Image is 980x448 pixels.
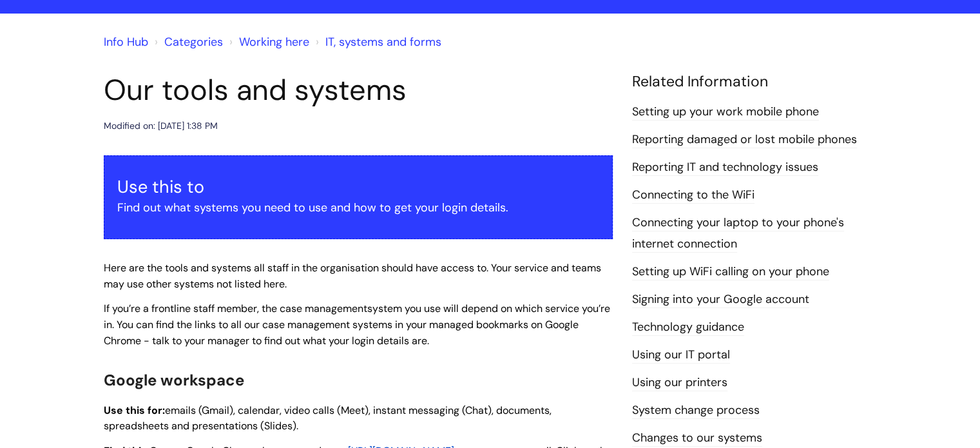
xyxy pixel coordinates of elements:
[104,34,148,50] a: Info Hub
[632,264,829,280] a: Setting up WiFi calling on your phone
[632,104,819,121] a: Setting up your work mobile phone
[104,370,244,390] span: Google workspace
[632,159,818,176] a: Reporting IT and technology issues
[104,118,218,134] div: Modified on: [DATE] 1:38 PM
[632,375,727,391] a: Using our printers
[226,32,309,52] li: Working here
[104,404,165,417] strong: Use this for:
[104,261,601,291] span: Here are the tools and systems all staff in the organisation should have access to. Your service ...
[151,32,223,52] li: Solution home
[325,34,441,50] a: IT, systems and forms
[632,430,762,447] a: Changes to our systems
[239,34,309,50] a: Working here
[104,302,367,315] span: If you’re a frontline staff member, the case management
[632,73,877,91] h4: Related Information
[117,177,599,197] h3: Use this to
[632,131,857,148] a: Reporting damaged or lost mobile phones
[632,187,754,204] a: Connecting to the WiFi
[104,73,613,108] h1: Our tools and systems
[632,215,844,252] a: Connecting your laptop to your phone's internet connection
[164,34,223,50] a: Categories
[632,291,809,308] a: Signing into your Google account
[632,402,760,419] a: System change process
[117,197,599,218] p: Find out what systems you need to use and how to get your login details.
[632,347,730,364] a: Using our IT portal
[632,319,744,336] a: Technology guidance
[312,32,441,52] li: IT, systems and forms
[104,302,610,347] span: system you use will depend on which service you’re in. You can find the links to all our case man...
[104,404,552,433] span: emails (Gmail), calendar, video calls (Meet), instant messaging (Chat), documents, spreadsheets a...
